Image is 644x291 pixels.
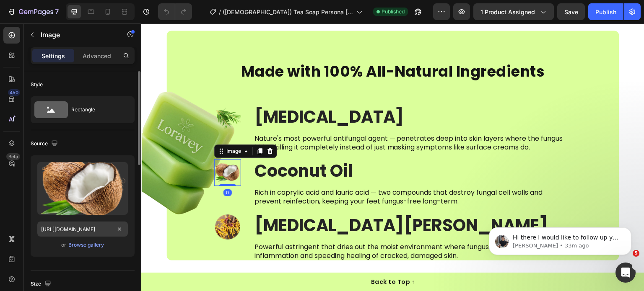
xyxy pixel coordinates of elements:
[588,3,623,20] button: Publish
[82,166,91,173] div: 0
[473,3,554,20] button: 1 product assigned
[37,221,128,237] input: https://example.com/image.jpg
[382,8,405,15] span: Published
[615,263,636,283] iframe: Intercom live chat
[113,82,429,104] p: [MEDICAL_DATA]
[564,8,578,15] span: Save
[31,138,60,149] div: Source
[6,153,20,160] div: Beta
[42,52,65,60] p: Settings
[73,136,100,162] img: gempages_569934698445275975-4ec60361-d283-439c-9f25-1aedd3a5ad5f.png
[74,39,429,58] p: ⁠⁠⁠⁠⁠⁠⁠
[158,3,192,20] div: Undo/Redo
[219,8,221,16] span: /
[113,190,407,214] strong: [MEDICAL_DATA][PERSON_NAME]
[68,241,104,249] button: Browse gallery
[31,81,43,88] div: Style
[113,111,429,129] p: Nature's most powerful antifungal agent — penetrates deep into skin layers where the fungus hides...
[55,7,59,17] p: 7
[113,219,429,237] p: Powerful astringent that dries out the moist environment where fungus thrives while reducing infl...
[223,8,353,16] span: ([DEMOGRAPHIC_DATA]) Tea Soap Persona [MEDICAL_DATA] 24.99
[61,240,66,250] span: or
[83,124,101,131] div: Image
[73,82,100,108] img: gempages_569934698445275975-e6deb7f2-2480-4d80-a506-46d70a6d23a1.png
[71,100,122,119] div: Rectangle
[113,136,429,158] p: Coconut Oil
[633,250,639,257] span: 5
[37,162,128,215] img: preview-image
[476,210,644,268] iframe: Intercom notifications message
[112,110,430,129] div: Rich Text Editor. Editing area: main
[112,82,430,105] div: Rich Text Editor. Editing area: main
[73,190,100,217] img: gempages_569934698445275975-3fa6c9b6-c252-4593-83d8-7445b77b88f8.png
[41,30,112,40] p: Image
[68,241,104,249] div: Browse gallery
[83,52,111,60] p: Advanced
[113,165,429,183] p: Rich in caprylic acid and lauric acid — two compounds that destroy fungal cell walls and prevent ...
[557,3,585,20] button: Save
[100,38,404,58] strong: Made with 100% All-Natural Ingredients
[3,3,62,20] button: 7
[480,8,535,16] span: 1 product assigned
[73,38,430,59] h2: Rich Text Editor. Editing area: main
[230,254,274,263] div: Back to Top ↑
[8,89,20,96] div: 450
[141,23,644,291] iframe: Design area
[595,8,616,16] div: Publish
[31,278,53,290] div: Size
